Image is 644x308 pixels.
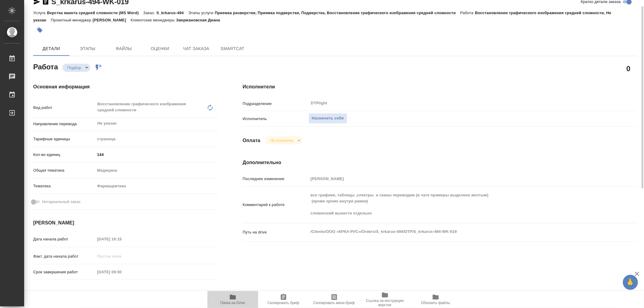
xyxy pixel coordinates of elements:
h4: Основная информация [33,83,219,90]
textarea: /Clients/ООО «КРКА-РУС»/Orders/S_krkarus-494/DTP/S_krkarus-494-WK-019 [309,227,604,237]
p: Клиентские менеджеры [131,18,176,22]
button: Обновить файлы [410,291,461,308]
p: Комментарий к работе [243,202,309,208]
div: страница [95,134,219,144]
span: Чат заказа [182,45,211,52]
span: Нотариальный заказ [42,199,80,205]
textarea: все графики, таблицы ,спектры и сканы переводим (в чате примеры выделено желтым) (кроме хромо вну... [309,190,604,218]
p: Вид работ [33,105,95,111]
h4: [PERSON_NAME] [33,219,219,227]
span: Детали [37,45,66,52]
h2: Работа [33,61,58,72]
p: Срок завершения работ [33,269,95,275]
span: SmartCat [218,45,247,52]
p: Кол-во единиц [33,152,95,158]
p: Направление перевода [33,121,95,127]
p: Верстка макета средней сложности (MS Word) [47,11,143,15]
div: Подбор [265,136,302,144]
div: Подбор [62,64,90,72]
p: Заказ: [143,11,156,15]
span: Обновить файлы [421,301,450,305]
button: Скопировать мини-бриф [309,291,360,308]
button: 🙏 [623,275,638,290]
p: Дата начала работ [33,236,95,242]
h4: Дополнительно [243,159,637,166]
button: Папка на Drive [207,291,258,308]
p: Приемка разверстки, Приемка подверстки, Подверстка, Восстановление графического изображения средн... [215,11,460,15]
span: Папка на Drive [220,301,245,305]
h4: Оплата [243,137,261,144]
p: Работа [460,11,475,15]
span: Ссылка на инструкции верстки [363,299,407,307]
p: Звержановская Диана [176,18,224,22]
p: Тематика [33,183,95,189]
p: Последнее изменение [243,176,309,182]
p: Тарифные единицы [33,136,95,142]
input: ✎ Введи что-нибудь [95,150,219,159]
input: Пустое поле [95,235,148,243]
h4: Исполнители [243,83,637,90]
p: Подразделение [243,101,309,107]
span: Скопировать бриф [268,301,299,305]
p: Путь на drive [243,229,309,235]
span: Этапы [73,45,102,52]
button: Не оплачена [268,138,295,143]
button: Добавить тэг [33,24,46,37]
p: Общая тематика [33,167,95,173]
span: Назначить себя [312,115,344,122]
input: Пустое поле [95,252,148,261]
span: Оценки [146,45,175,52]
button: Скопировать бриф [258,291,309,308]
p: [PERSON_NAME] [93,18,131,22]
p: Этапы услуги [188,11,215,15]
button: Назначить себя [309,113,347,124]
div: Фармацевтика [95,181,219,191]
div: Медицина [95,165,219,176]
p: Факт. дата начала работ [33,253,95,259]
button: Подбор [66,65,83,70]
span: Скопировать мини-бриф [313,301,355,305]
input: Пустое поле [95,268,148,276]
button: Ссылка на инструкции верстки [360,291,410,308]
h2: 0 [626,63,630,74]
p: Проектный менеджер [51,18,92,22]
p: S_krkarus-494 [156,11,188,15]
p: Исполнитель [243,116,309,122]
input: Пустое поле [309,174,604,183]
input: Пустое поле [95,291,148,300]
span: 🙏 [625,276,636,289]
span: Файлы [109,45,138,52]
p: Услуга [33,11,47,15]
